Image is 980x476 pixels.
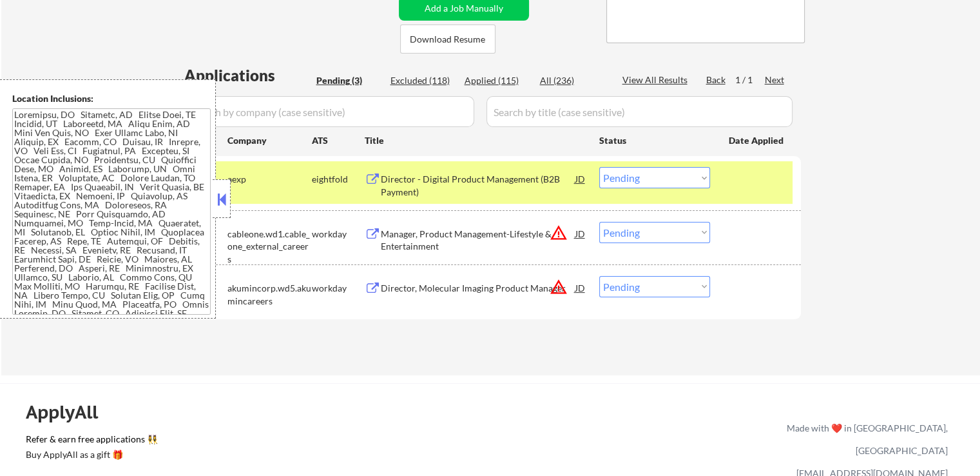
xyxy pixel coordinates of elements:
div: ApplyAll [26,401,113,423]
button: warning_amber [550,224,568,242]
div: All (236) [540,74,604,87]
div: workday [312,228,365,241]
a: Refer & earn free applications 👯‍♀️ [26,435,517,448]
div: aexp [227,173,312,186]
div: Applied (115) [465,74,529,87]
div: cableone.wd1.cable_one_external_careers [227,228,312,266]
div: Applications [184,68,312,83]
div: Company [227,134,312,147]
a: Buy ApplyAll as a gift 🎁 [26,448,155,464]
div: Back [706,74,727,86]
div: Status [599,128,710,152]
div: ATS [312,134,365,147]
div: Manager, Product Management-Lifestyle & Entertainment [381,228,575,253]
div: JD [574,276,587,299]
input: Search by company (case sensitive) [184,96,474,127]
div: eightfold [312,173,365,186]
div: Director, Molecular Imaging Product Manager [381,282,575,295]
button: warning_amber [550,278,568,296]
div: Director - Digital Product Management (B2B Payment) [381,173,575,198]
div: Next [765,74,785,86]
input: Search by title (case sensitive) [486,96,793,127]
div: JD [574,167,587,190]
div: Title [365,134,587,147]
div: Date Applied [729,134,785,147]
div: Buy ApplyAll as a gift 🎁 [26,450,155,459]
div: Location Inclusions: [12,92,211,105]
div: JD [574,222,587,245]
div: View All Results [622,74,691,86]
button: Download Resume [400,25,495,54]
div: Excluded (118) [390,74,455,87]
div: akumincorp.wd5.akumincareers [227,282,312,307]
div: workday [312,282,365,295]
div: 1 / 1 [735,74,765,86]
div: Made with ❤️ in [GEOGRAPHIC_DATA], [GEOGRAPHIC_DATA] [782,417,948,462]
div: Pending (3) [316,74,381,87]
